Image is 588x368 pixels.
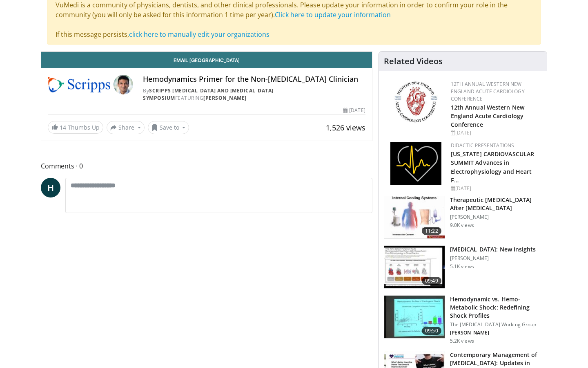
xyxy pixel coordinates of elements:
div: [DATE] [451,185,540,192]
span: 09:49 [422,277,441,285]
a: 14 Thumbs Up [48,121,103,134]
a: Scripps [MEDICAL_DATA] and [MEDICAL_DATA] Symposium [143,87,274,101]
p: The [MEDICAL_DATA] Working Group [450,321,542,328]
h3: Therapeutic [MEDICAL_DATA] After [MEDICAL_DATA] [450,196,542,212]
p: [PERSON_NAME] [450,214,542,220]
p: [PERSON_NAME] [450,330,542,336]
div: [DATE] [343,107,365,114]
img: 0954f259-7907-4053-a817-32a96463ecc8.png.150x105_q85_autocrop_double_scale_upscale_version-0.2.png [393,81,439,123]
img: 9075431d-0021-480f-941a-b0c30a1fd8ad.150x105_q85_crop-smart_upscale.jpg [384,246,445,288]
p: 9.0K views [450,222,474,229]
a: Email [GEOGRAPHIC_DATA] [41,52,372,68]
img: 2496e462-765f-4e8f-879f-a0c8e95ea2b6.150x105_q85_crop-smart_upscale.jpg [384,296,445,338]
a: [US_STATE] CARDIOVASCULAR SUMMIT Advances in Electrophysiology and Heart F… [451,150,535,184]
span: 14 [60,123,66,131]
a: 11:22 Therapeutic [MEDICAL_DATA] After [MEDICAL_DATA] [PERSON_NAME] 9.0K views [384,196,542,239]
h3: [MEDICAL_DATA]: New Insights [450,245,536,254]
h4: Hemodynamics Primer for the Non-[MEDICAL_DATA] Clinician [143,75,365,84]
img: Scripps Cardiogenic Shock and Resuscitation Symposium [48,75,110,94]
img: 1860aa7a-ba06-47e3-81a4-3dc728c2b4cf.png.150x105_q85_autocrop_double_scale_upscale_version-0.2.png [390,142,441,185]
img: Avatar [114,75,133,94]
span: 09:50 [422,327,441,335]
a: 12th Annual Western New England Acute Cardiology Conference [451,81,525,102]
div: Didactic Presentations [451,142,540,149]
div: By FEATURING [143,87,365,102]
h3: Hemodynamic vs. Hemo-Metabolic Shock: Redefining Shock Profiles [450,295,542,320]
span: Comments 0 [41,161,372,171]
a: H [41,178,60,197]
img: 243698_0002_1.png.150x105_q85_crop-smart_upscale.jpg [384,196,445,239]
span: 11:22 [422,227,441,235]
a: [PERSON_NAME] [203,94,247,101]
p: 5.2K views [450,338,474,344]
a: 12th Annual Western New England Acute Cardiology Conference [451,103,524,128]
video-js: Video Player [41,52,372,52]
h4: Related Videos [384,56,443,66]
a: Click here to update your information [275,10,391,19]
div: [DATE] [451,129,540,137]
p: [PERSON_NAME] [450,255,536,262]
span: 1,526 views [326,123,365,132]
a: click here to manually edit your organizations [129,30,269,39]
a: 09:49 [MEDICAL_DATA]: New Insights [PERSON_NAME] 5.1K views [384,245,542,289]
button: Save to [148,121,189,134]
p: 5.1K views [450,263,474,270]
a: 09:50 Hemodynamic vs. Hemo-Metabolic Shock: Redefining Shock Profiles The [MEDICAL_DATA] Working ... [384,295,542,344]
button: Share [107,121,145,134]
